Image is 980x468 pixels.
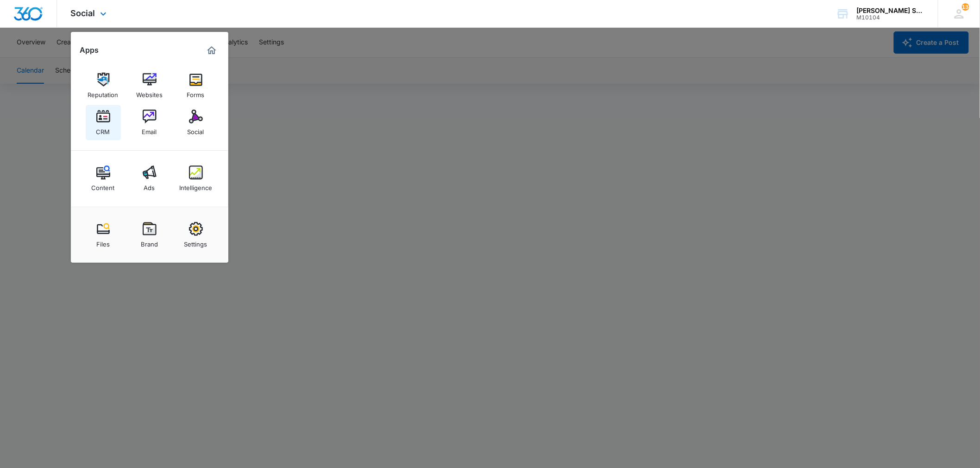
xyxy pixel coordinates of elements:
div: Settings [184,236,207,248]
a: Intelligence [178,161,214,196]
div: Social [188,123,204,135]
a: Settings [178,217,214,252]
a: Email [132,105,167,140]
a: Content [86,161,121,196]
a: Files [86,217,121,252]
a: Websites [132,68,167,103]
div: Email [142,123,157,135]
div: Ads [144,179,155,191]
div: CRM [96,123,110,135]
a: Marketing 360® Dashboard [204,43,219,58]
span: Social [71,8,95,18]
div: Reputation [88,86,119,99]
a: CRM [86,105,121,140]
div: account id [857,14,924,21]
a: Forms [178,68,214,103]
h2: Apps [80,46,99,55]
a: Social [178,105,214,140]
div: Websites [136,86,163,99]
div: Brand [141,236,158,248]
div: Forms [187,86,205,99]
a: Reputation [86,68,121,103]
a: Brand [132,217,167,252]
div: Files [96,236,110,248]
div: notifications count [962,3,969,11]
div: account name [857,7,924,14]
div: Content [92,179,115,191]
div: Intelligence [179,179,212,191]
a: Ads [132,161,167,196]
span: 138 [962,3,969,11]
